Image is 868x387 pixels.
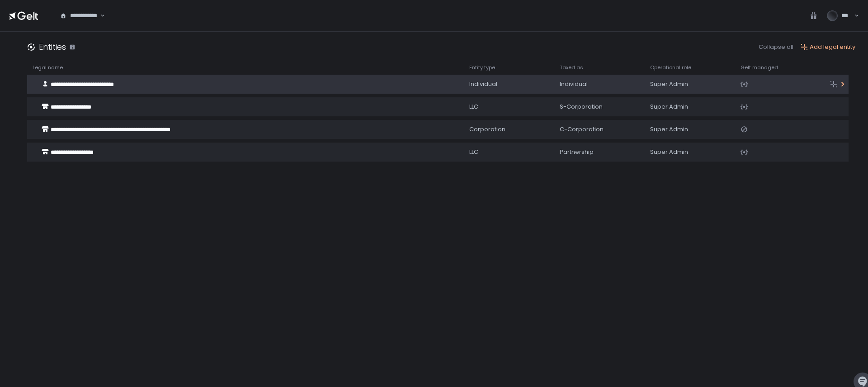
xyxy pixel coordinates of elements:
div: Partnership [560,148,639,156]
div: Super Admin [650,103,730,111]
button: Collapse all [759,43,793,51]
button: Add legal entity [801,43,855,51]
span: Taxed as [560,64,583,71]
div: Individual [560,80,639,88]
h1: Entities [39,41,66,53]
span: Operational role [650,64,691,71]
div: Super Admin [650,148,730,156]
div: S-Corporation [560,103,639,111]
span: Gelt managed [741,64,778,71]
div: Corporation [469,125,549,134]
span: Legal name [33,64,63,71]
div: C-Corporation [560,125,639,134]
div: LLC [469,148,549,156]
div: Super Admin [650,80,730,88]
div: Search for option [54,6,105,25]
div: Super Admin [650,125,730,134]
div: Individual [469,80,549,88]
span: Entity type [469,64,495,71]
div: LLC [469,103,549,111]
